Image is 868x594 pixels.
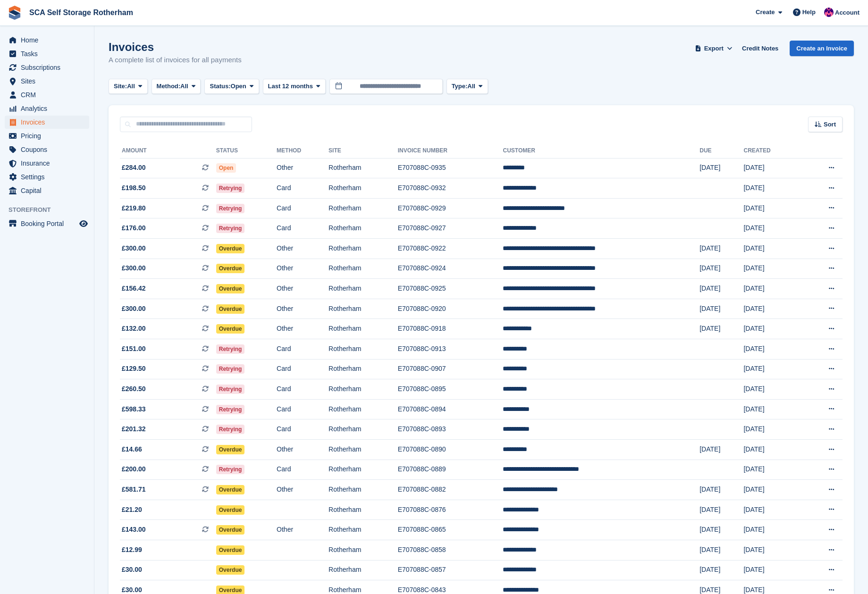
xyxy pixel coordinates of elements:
td: Rotherham [329,319,398,339]
span: £30.00 [122,565,142,575]
th: Method [277,143,329,159]
span: Retrying [216,204,245,213]
td: Rotherham [329,520,398,540]
span: Retrying [216,385,245,394]
span: £143.00 [122,525,146,535]
th: Created [743,143,801,159]
td: E707088C-0882 [398,480,503,500]
span: Overdue [216,525,245,535]
span: Export [704,44,724,53]
span: Analytics [21,102,77,115]
td: [DATE] [743,319,801,339]
td: Other [277,520,329,540]
span: Open [231,82,246,91]
td: Card [277,460,329,480]
td: E707088C-0932 [398,178,503,199]
button: Type: All [447,79,488,94]
span: Coupons [21,143,77,156]
td: Rotherham [329,419,398,440]
span: Retrying [216,184,245,193]
td: Other [277,299,329,319]
th: Site [329,143,398,159]
span: Capital [21,184,77,197]
span: Sites [21,75,77,88]
td: Rotherham [329,299,398,319]
td: Rotherham [329,399,398,419]
td: [DATE] [743,379,801,400]
td: [DATE] [699,540,743,560]
td: Other [277,279,329,299]
span: Home [21,33,77,47]
span: £300.00 [122,243,146,253]
th: Due [699,143,743,159]
td: Other [277,480,329,500]
td: E707088C-0890 [398,440,503,460]
span: Overdue [216,505,245,515]
a: menu [5,143,89,156]
span: Retrying [216,344,245,354]
a: menu [5,217,89,230]
td: Rotherham [329,379,398,400]
span: Sort [824,120,836,129]
button: Status: Open [204,79,259,94]
td: Rotherham [329,359,398,379]
span: £219.80 [122,203,146,213]
td: E707088C-0893 [398,419,503,440]
th: Customer [503,143,699,159]
a: menu [5,47,89,60]
span: £201.32 [122,424,146,434]
td: [DATE] [699,299,743,319]
span: Storefront [8,205,94,215]
span: Overdue [216,244,245,253]
td: Rotherham [329,259,398,279]
span: Pricing [21,129,77,142]
td: Card [277,218,329,239]
td: [DATE] [699,500,743,520]
img: Sam Chapman [824,8,834,17]
td: Rotherham [329,560,398,580]
td: [DATE] [743,480,801,500]
span: £598.33 [122,404,146,414]
td: E707088C-0857 [398,560,503,580]
a: menu [5,129,89,142]
span: Last 12 months [268,82,313,91]
td: E707088C-0913 [398,339,503,360]
td: Rotherham [329,218,398,239]
span: Overdue [216,445,245,454]
span: Create [756,8,775,17]
a: SCA Self Storage Rotherham [25,5,137,20]
span: Retrying [216,465,245,474]
span: £581.71 [122,485,146,494]
img: stora-icon-8386f47178a22dfd0bd8f6a31ec36ba5ce8667c1dd55bd0f319d3a0aa187defe.svg [8,6,22,20]
td: Rotherham [329,480,398,500]
td: E707088C-0894 [398,399,503,419]
td: [DATE] [699,480,743,500]
span: All [127,82,135,91]
td: [DATE] [743,259,801,279]
td: [DATE] [699,520,743,540]
span: Open [216,163,236,173]
td: E707088C-0924 [398,259,503,279]
td: [DATE] [743,198,801,218]
span: Help [802,8,816,17]
span: Site: [114,82,127,91]
td: Rotherham [329,279,398,299]
td: E707088C-0935 [398,158,503,178]
span: Account [835,8,860,17]
td: E707088C-0858 [398,540,503,560]
td: [DATE] [699,259,743,279]
a: menu [5,88,89,101]
td: E707088C-0922 [398,239,503,259]
td: [DATE] [743,178,801,199]
td: E707088C-0865 [398,520,503,540]
span: Invoices [21,116,77,129]
span: £176.00 [122,223,146,233]
td: [DATE] [743,460,801,480]
td: [DATE] [743,339,801,360]
a: menu [5,116,89,129]
span: Retrying [216,405,245,414]
p: A complete list of invoices for all payments [109,55,242,66]
td: [DATE] [699,158,743,178]
td: [DATE] [743,399,801,419]
span: Retrying [216,364,245,374]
